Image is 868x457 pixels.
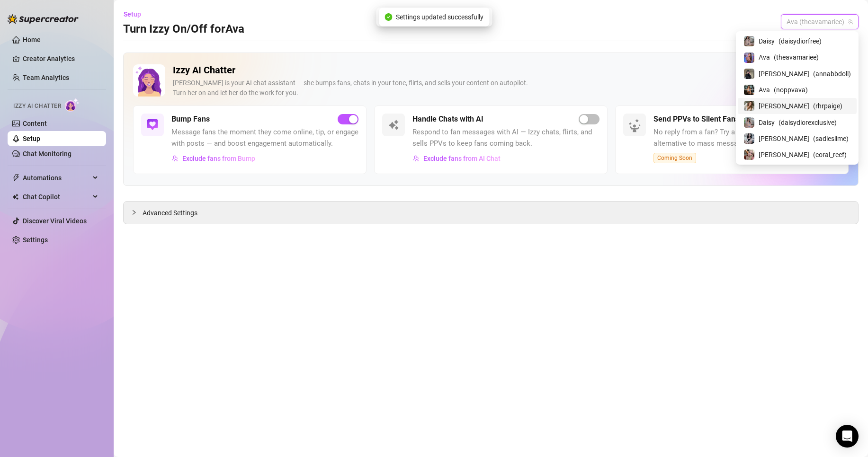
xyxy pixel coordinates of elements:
img: Daisy [744,36,754,46]
span: Setup [124,10,141,18]
span: ( annabbdoll ) [813,69,851,79]
button: Exclude fans from Bump [171,151,256,166]
span: Exclude fans from AI Chat [423,155,501,162]
span: Settings updated successfully [396,12,483,22]
div: collapsed [131,207,143,218]
h5: Bump Fans [171,114,210,125]
span: [PERSON_NAME] [759,133,809,144]
span: Izzy AI Chatter [13,102,61,111]
span: Advanced Settings [143,208,197,218]
img: svg%3e [147,119,158,131]
img: Anna [744,149,754,160]
span: Chat Copilot [23,189,90,204]
span: Exclude fans from Bump [182,155,255,162]
img: Paige [744,101,754,111]
span: ( theavamariee ) [774,52,819,62]
span: [PERSON_NAME] [759,69,809,79]
img: AI Chatter [65,98,80,112]
span: Coming Soon [653,153,696,163]
span: ( daisydiorexclusive ) [779,117,837,128]
span: Message fans the moment they come online, tip, or engage with posts — and boost engagement automa... [171,127,358,149]
a: Setup [23,135,40,142]
span: team [848,19,853,25]
a: Discover Viral Videos [23,217,87,225]
img: svg%3e [413,155,420,162]
span: Ava (theavamariee) [787,15,853,29]
img: logo-BBDzfeDw.svg [8,14,79,24]
a: Chat Monitoring [23,150,72,158]
span: collapsed [131,210,137,215]
img: Anna [744,69,754,79]
button: Exclude fans from AI Chat [412,151,501,166]
img: svg%3e [388,119,399,131]
span: Automations [23,170,90,185]
span: ( rhrpaige ) [813,101,842,111]
img: Ava [744,53,754,63]
a: Team Analytics [23,74,69,81]
button: Setup [123,7,149,22]
h5: Handle Chats with AI [412,114,483,125]
h3: Turn Izzy On/Off for Ava [123,22,244,37]
div: [PERSON_NAME] is your AI chat assistant — she bumps fans, chats in your tone, flirts, and sells y... [173,78,819,98]
span: ( daisydiorfree ) [779,36,822,46]
span: Ava [759,85,770,95]
img: Izzy AI Chatter [133,64,165,97]
span: [PERSON_NAME] [759,149,809,160]
span: Daisy [759,117,775,128]
div: Open Intercom Messenger [836,425,859,448]
span: ( noppvava ) [774,85,808,95]
img: Daisy [744,117,754,128]
span: ( coral_reef ) [813,149,847,160]
a: Home [23,36,41,44]
img: Ava [744,85,754,95]
a: Content [23,120,47,127]
img: svg%3e [172,155,179,162]
span: thunderbolt [12,174,20,182]
a: Creator Analytics [23,51,98,66]
span: Ava [759,52,770,62]
span: Respond to fan messages with AI — Izzy chats, flirts, and sells PPVs to keep fans coming back. [412,127,600,149]
span: Daisy [759,36,775,46]
span: check-circle [385,13,392,21]
span: No reply from a fan? Try a smart, personal PPV — a better alternative to mass messages. [653,127,841,149]
img: silent-fans-ppv-o-N6Mmdf.svg [628,119,644,134]
img: Chat Copilot [12,193,18,200]
span: ( sadieslime ) [813,133,849,144]
a: Settings [23,236,48,244]
span: [PERSON_NAME] [759,101,809,111]
h5: Send PPVs to Silent Fans [653,114,739,125]
h2: Izzy AI Chatter [173,64,819,76]
img: Sadie [744,133,754,144]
